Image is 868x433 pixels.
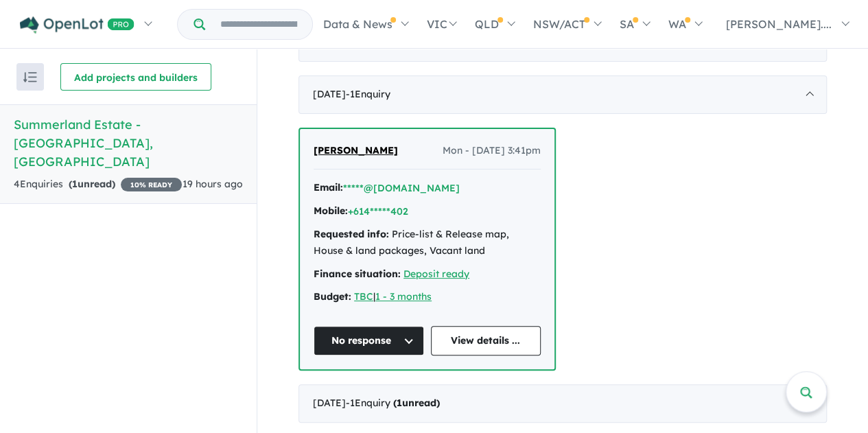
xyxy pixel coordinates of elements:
span: 1 [397,397,402,409]
button: Add projects and builders [60,63,211,91]
strong: Email: [314,181,343,194]
span: [PERSON_NAME] [314,144,398,156]
strong: Requested info: [314,228,389,240]
div: Price-list & Release map, House & land packages, Vacant land [314,226,541,259]
div: [DATE] [298,75,827,114]
strong: ( unread) [69,178,115,190]
div: 4 Enquir ies [14,176,182,193]
div: | [314,289,541,305]
span: 19 hours ago [183,178,243,190]
h5: Summerland Estate - [GEOGRAPHIC_DATA] , [GEOGRAPHIC_DATA] [14,115,243,171]
a: View details ... [431,326,541,355]
strong: Finance situation: [314,268,401,280]
strong: Budget: [314,290,351,303]
input: Try estate name, suburb, builder or developer [208,10,309,39]
a: TBC [354,290,373,303]
button: No response [314,326,424,355]
a: Deposit ready [403,268,469,280]
span: 1 [72,178,78,190]
img: sort.svg [23,72,37,82]
span: [PERSON_NAME].... [726,17,832,31]
img: Openlot PRO Logo White [20,16,134,34]
a: 1 - 3 months [375,290,432,303]
span: - 1 Enquir y [346,397,440,409]
div: [DATE] [298,384,827,423]
a: [PERSON_NAME] [314,143,398,159]
span: - 1 Enquir y [346,88,390,100]
span: Mon - [DATE] 3:41pm [443,143,541,159]
strong: Mobile: [314,204,348,217]
strong: ( unread) [393,397,440,409]
span: 10 % READY [121,178,182,191]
